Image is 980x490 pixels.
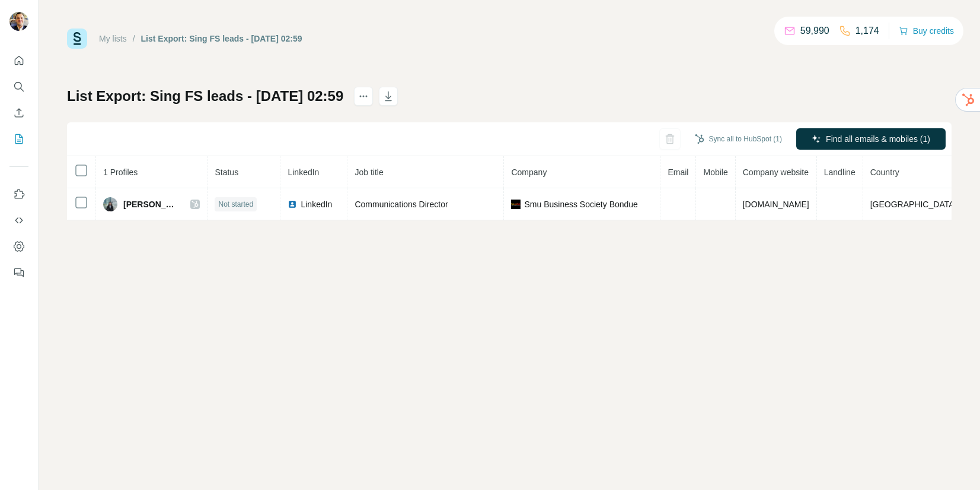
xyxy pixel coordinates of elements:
[288,167,319,177] span: LinkedIn
[103,167,138,177] span: 1 Profiles
[9,12,28,31] img: Avatar
[9,128,28,150] button: My lists
[218,199,253,210] span: Not started
[133,33,135,45] li: /
[826,133,930,145] span: Find all emails & mobiles (1)
[743,167,809,177] span: Company website
[103,197,117,211] img: Avatar
[800,24,829,38] p: 59,990
[743,200,809,209] span: [DOMAIN_NAME]
[511,200,521,209] img: company-logo
[703,167,727,177] span: Mobile
[9,50,28,71] button: Quick start
[215,167,238,177] span: Status
[855,24,879,38] p: 1,174
[511,167,547,177] span: Company
[9,236,28,257] button: Dashboard
[123,198,178,210] span: [PERSON_NAME]
[9,184,28,205] button: Use Surfe on LinkedIn
[9,262,28,283] button: Feedback
[668,167,688,177] span: Email
[301,198,332,210] span: LinkedIn
[870,167,899,177] span: Country
[354,87,373,106] button: actions
[355,200,448,209] span: Communications Director
[870,200,957,209] span: [GEOGRAPHIC_DATA]
[355,167,383,177] span: Job title
[141,33,302,45] div: List Export: Sing FS leads - [DATE] 02:59
[288,200,297,209] img: LinkedIn logo
[824,167,855,177] span: Landline
[687,130,790,148] button: Sync all to HubSpot (1)
[9,102,28,124] button: Enrich CSV
[9,76,28,97] button: Search
[67,87,343,106] h1: List Export: Sing FS leads - [DATE] 02:59
[796,128,946,150] button: Find all emails & mobiles (1)
[524,198,637,210] span: Smu Business Society Bondue
[9,210,28,231] button: Use Surfe API
[99,34,127,43] a: My lists
[899,23,954,39] button: Buy credits
[67,29,87,49] img: Surfe Logo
